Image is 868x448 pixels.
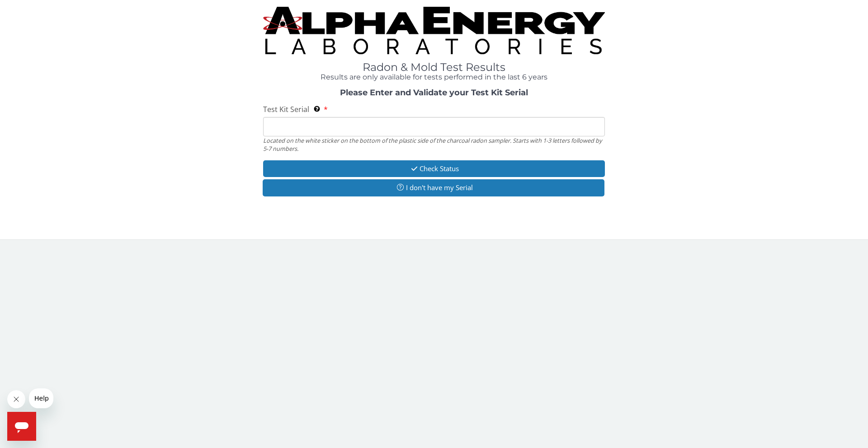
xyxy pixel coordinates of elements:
[29,388,53,408] iframe: Message from company
[263,136,605,153] div: Located on the white sticker on the bottom of the plastic side of the charcoal radon sampler. Sta...
[263,61,605,73] h1: Radon & Mold Test Results
[263,160,605,177] button: Check Status
[340,88,528,98] strong: Please Enter and Validate your Test Kit Serial
[7,390,25,408] iframe: Close message
[7,412,36,441] iframe: Button to launch messaging window
[263,179,604,196] button: I don't have my Serial
[263,73,605,81] h4: Results are only available for tests performed in the last 6 years
[263,7,605,54] img: TightCrop.jpg
[263,104,309,114] span: Test Kit Serial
